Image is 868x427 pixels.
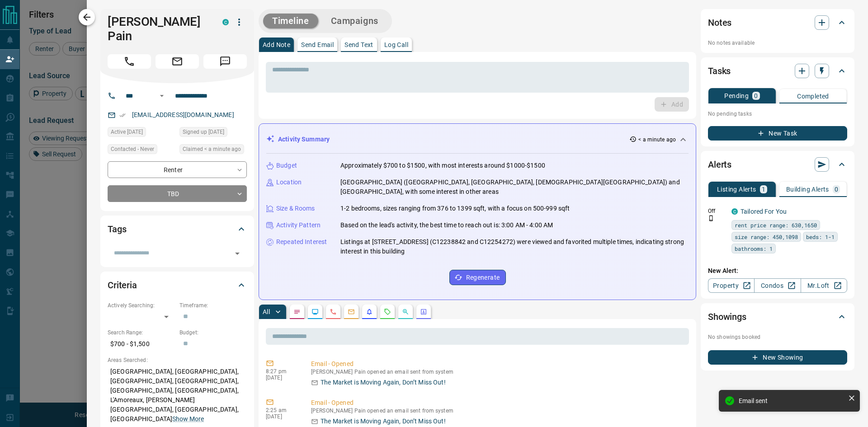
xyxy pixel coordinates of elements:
a: Property [708,278,755,293]
div: Email sent [739,397,844,404]
p: Listing Alerts [717,186,756,192]
span: Claimed < a minute ago [183,145,241,154]
p: [GEOGRAPHIC_DATA] ([GEOGRAPHIC_DATA], [GEOGRAPHIC_DATA], [DEMOGRAPHIC_DATA][GEOGRAPHIC_DATA]) and... [340,178,689,197]
h2: Criteria [108,278,137,292]
a: Tailored For You [741,208,787,215]
svg: Listing Alerts [366,308,373,315]
h2: Tasks [708,64,731,78]
span: Message [203,54,247,69]
a: Condos [754,278,801,293]
p: Actively Searching: [108,301,175,310]
p: 8:27 pm [266,368,297,375]
button: Open [156,90,167,101]
div: Notes [708,12,847,33]
h2: Showings [708,310,746,324]
p: Size & Rooms [276,204,315,213]
div: Mon Aug 18 2025 [179,127,247,140]
p: 0 [754,93,758,99]
p: Budget: [179,328,247,337]
div: Mon Aug 18 2025 [108,127,175,140]
h2: Tags [108,222,126,236]
span: Signed up [DATE] [183,127,224,136]
p: New Alert: [708,266,847,276]
p: Activity Pattern [276,221,321,230]
p: Based on the lead's activity, the best time to reach out is: 3:00 AM - 4:00 AM [340,221,553,230]
p: $700 - $1,500 [108,337,175,352]
div: Criteria [108,274,247,296]
p: No showings booked [708,333,847,341]
p: Areas Searched: [108,356,247,364]
p: Email - Opened [311,398,685,408]
p: Send Text [344,42,373,48]
div: Alerts [708,154,847,175]
p: [PERSON_NAME] Pain opened an email sent from system [311,408,685,414]
svg: Requests [384,308,391,315]
p: Email - Opened [311,359,685,369]
div: Activity Summary< a minute ago [266,131,689,148]
svg: Agent Actions [420,308,427,315]
p: 1-2 bedrooms, sizes ranging from 376 to 1399 sqft, with a focus on 500-999 sqft [340,204,570,213]
p: Budget [276,161,297,170]
p: Location [276,178,302,187]
button: Timeline [263,14,318,28]
p: The Market is Moving Again, Don’t Miss Out! [321,378,446,387]
p: All [263,309,270,315]
span: size range: 450,1098 [735,232,798,241]
p: Listings at [STREET_ADDRESS] (C12238842 and C12254272) were viewed and favorited multiple times, ... [340,237,689,256]
p: No pending tasks [708,107,847,121]
p: Log Call [384,42,408,48]
p: Timeframe: [179,301,247,310]
p: [GEOGRAPHIC_DATA], [GEOGRAPHIC_DATA], [GEOGRAPHIC_DATA], [GEOGRAPHIC_DATA], [GEOGRAPHIC_DATA], [G... [108,364,247,427]
p: 0 [835,186,838,192]
p: [PERSON_NAME] Pain opened an email sent from system [311,369,685,375]
p: [DATE] [266,413,297,420]
button: New Task [708,126,847,141]
div: Tue Sep 16 2025 [179,144,247,157]
span: Call [108,54,151,69]
p: No notes available [708,39,847,47]
p: Pending [724,93,749,99]
button: Show More [172,414,204,424]
div: Showings [708,306,847,328]
div: condos.ca [731,208,738,215]
p: The Market is Moving Again, Don’t Miss Out! [321,417,446,426]
div: Tasks [708,60,847,82]
a: Mr.Loft [801,278,847,293]
span: bathrooms: 1 [735,244,773,253]
div: Tags [108,218,247,240]
p: Off [708,207,726,215]
p: Send Email [301,42,334,48]
p: 1 [762,186,765,192]
p: Repeated Interest [276,237,327,247]
div: condos.ca [222,19,229,25]
span: beds: 1-1 [806,232,835,241]
svg: Emails [348,308,355,315]
div: TBD [108,185,247,202]
p: 2:25 am [266,407,297,413]
svg: Notes [293,308,301,315]
p: Completed [797,93,829,99]
p: Add Note [263,42,290,48]
p: Activity Summary [278,135,330,144]
span: rent price range: 630,1650 [735,221,817,230]
svg: Push Notification Only [708,215,714,221]
span: Contacted - Never [111,145,154,154]
div: Renter [108,161,247,178]
svg: Opportunities [402,308,409,315]
a: [EMAIL_ADDRESS][DOMAIN_NAME] [132,111,234,118]
p: Search Range: [108,328,175,337]
p: Approximately $700 to $1500, with most interests around $1000-$1500 [340,161,545,170]
h1: [PERSON_NAME] Pain [108,14,209,43]
button: Campaigns [322,14,387,28]
span: Active [DATE] [111,127,143,136]
p: Building Alerts [786,186,829,192]
h2: Notes [708,15,731,30]
p: < a minute ago [638,136,676,144]
button: New Showing [708,350,847,365]
svg: Lead Browsing Activity [311,308,319,315]
svg: Calls [330,308,337,315]
button: Regenerate [449,270,506,285]
svg: Email Verified [119,112,126,118]
h2: Alerts [708,157,731,172]
p: [DATE] [266,375,297,381]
